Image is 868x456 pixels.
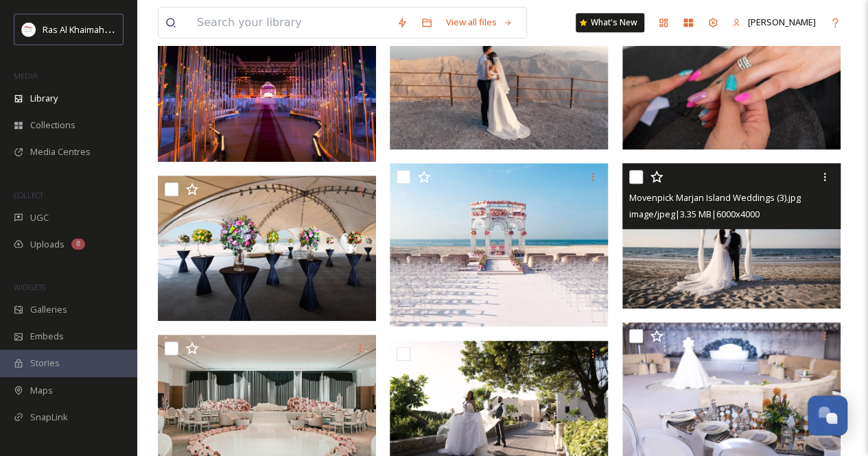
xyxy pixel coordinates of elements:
[30,303,67,316] span: Galleries
[390,163,608,327] img: InterContinental Mina Al Arab Weddings (1).jpg
[576,13,644,32] a: What's New
[30,330,64,343] span: Embeds
[808,396,847,435] button: Open Chat
[622,163,841,309] img: Movenpick Marjan Island Weddings (3).jpg
[439,9,519,36] a: View all files
[390,3,608,149] img: Jebel Jais Mountain Wedding (1).jpg
[30,119,75,132] span: Collections
[71,239,85,250] div: 8
[629,191,801,204] span: Movenpick Marjan Island Weddings (3).jpg
[158,176,376,321] img: Royal Tent on the beach.jpg
[43,23,237,36] span: Ras Al Khaimah Tourism Development Authority
[158,21,376,162] img: Movenpick Marjan Island Weddings (8).jpg
[14,282,45,292] span: WIDGETS
[629,208,760,220] span: image/jpeg | 3.35 MB | 6000 x 4000
[14,190,43,200] span: COLLECT
[622,4,841,149] img: Toni & Guy salon Ras Al Khaimah.jpg
[748,16,816,28] span: [PERSON_NAME]
[30,384,53,397] span: Maps
[30,411,68,424] span: SnapLink
[30,357,60,370] span: Stories
[30,238,64,251] span: Uploads
[190,8,390,38] input: Search your library
[725,9,823,36] a: [PERSON_NAME]
[30,92,58,105] span: Library
[30,145,91,158] span: Media Centres
[22,23,36,36] img: Logo_RAKTDA_RGB-01.png
[14,71,38,81] span: MEDIA
[30,211,49,224] span: UGC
